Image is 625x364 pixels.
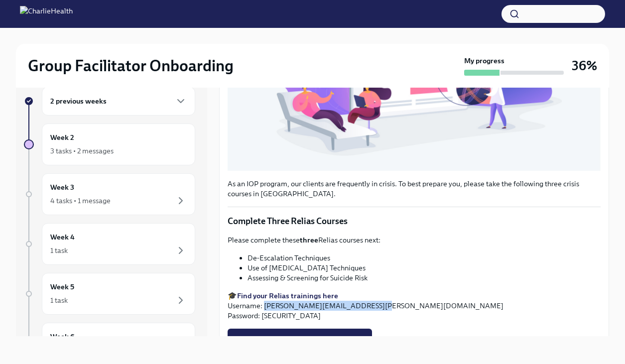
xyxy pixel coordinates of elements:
[24,173,195,215] a: Week 34 tasks • 1 message
[228,215,601,227] p: Complete Three Relias Courses
[50,245,68,255] div: 1 task
[464,56,504,66] strong: My progress
[50,196,111,206] div: 4 tasks • 1 message
[24,273,195,315] a: Week 51 task
[50,182,74,193] h6: Week 3
[42,87,195,116] div: 2 previous weeks
[228,235,601,245] p: Please complete these Relias courses next:
[228,179,601,199] p: As an IOP program, our clients are frequently in crisis. To best prepare you, please take the fol...
[248,263,601,273] li: Use of [MEDICAL_DATA] Techniques
[50,232,75,243] h6: Week 4
[237,291,338,300] a: Find your Relias trainings here
[300,236,318,244] strong: three
[50,132,74,143] h6: Week 2
[572,57,597,75] h3: 36%
[28,56,234,76] h2: Group Facilitator Onboarding
[50,295,68,305] div: 1 task
[24,223,195,265] a: Week 41 task
[24,123,195,165] a: Week 23 tasks • 2 messages
[20,6,73,22] img: CharlieHealth
[228,329,372,349] button: I completed these three Relias courses!
[228,291,601,321] p: 🎓 Username: [PERSON_NAME][EMAIL_ADDRESS][PERSON_NAME][DOMAIN_NAME] Password: [SECURITY_DATA]
[248,253,601,263] li: De-Escalation Techniques
[50,96,107,107] h6: 2 previous weeks
[50,331,75,342] h6: Week 6
[235,334,365,344] span: I completed these three Relias courses!
[50,146,114,156] div: 3 tasks • 2 messages
[50,281,74,292] h6: Week 5
[248,273,601,283] li: Assessing & Screening for Suicide Risk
